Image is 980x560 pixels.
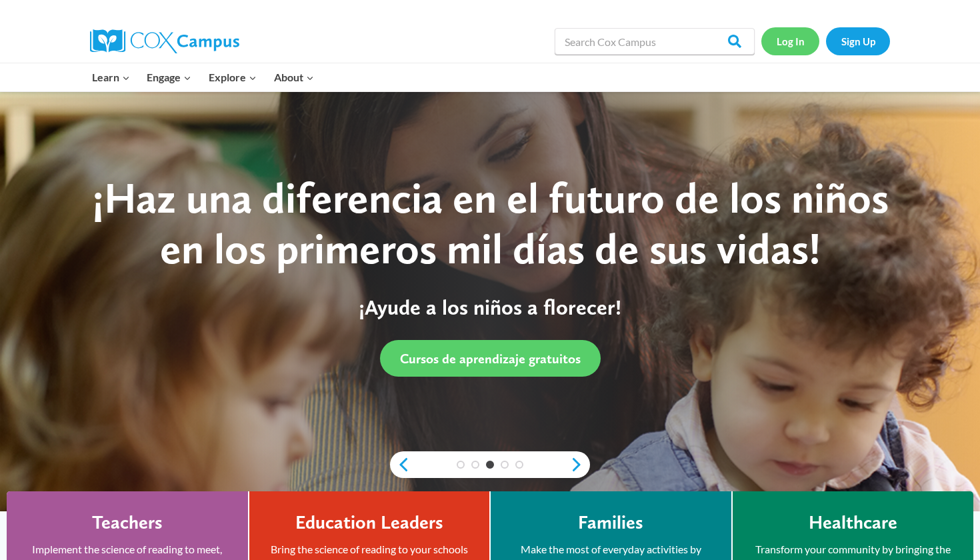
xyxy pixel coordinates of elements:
[400,351,581,367] span: Cursos de aprendizaje gratuitos
[515,461,523,469] a: 5
[457,461,465,469] a: 1
[471,461,479,469] a: 2
[826,27,890,55] a: Sign Up
[761,27,819,55] a: Log In
[486,461,494,469] a: 3
[555,28,755,55] input: Search Cox Campus
[265,63,323,91] button: Child menu of About
[200,63,265,91] button: Child menu of Explore
[380,340,601,377] a: Cursos de aprendizaje gratuitos
[83,63,139,91] button: Child menu of Learn
[90,29,239,53] img: Cox Campus
[809,511,897,534] h4: Healthcare
[761,27,890,55] nav: Secondary Navigation
[390,451,590,478] div: content slider buttons
[73,173,907,275] div: ¡Haz una diferencia en el futuro de los niños en los primeros mil días de sus vidas!
[390,457,410,473] a: previous
[501,461,509,469] a: 4
[73,295,907,320] p: ¡Ayude a los niños a florecer!
[295,511,443,534] h4: Education Leaders
[570,457,590,473] a: next
[92,511,163,534] h4: Teachers
[139,63,201,91] button: Child menu of Engage
[578,511,643,534] h4: Families
[83,63,322,91] nav: Primary Navigation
